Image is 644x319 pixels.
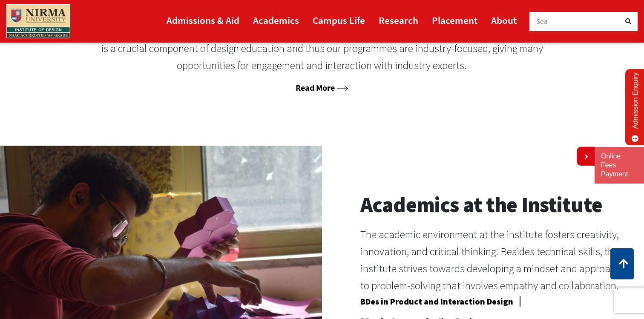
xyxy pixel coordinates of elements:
span: Sea [536,17,548,26]
a: Campus Life [313,11,365,30]
a: Read More [296,82,348,93]
a: Admissions & Aid [167,11,239,30]
a: BDes in Product and Interaction Design [360,296,513,310]
a: Research [379,11,418,30]
a: About [491,11,517,30]
a: Academics [253,11,299,30]
a: Online Fees Payment [601,152,638,178]
p: The academic environment at the institute fosters creativity, innovation, and critical thinking. ... [360,226,623,294]
h2: Academics at the Institute [360,192,623,218]
img: main_logo [6,4,70,38]
a: Placement [432,11,477,30]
